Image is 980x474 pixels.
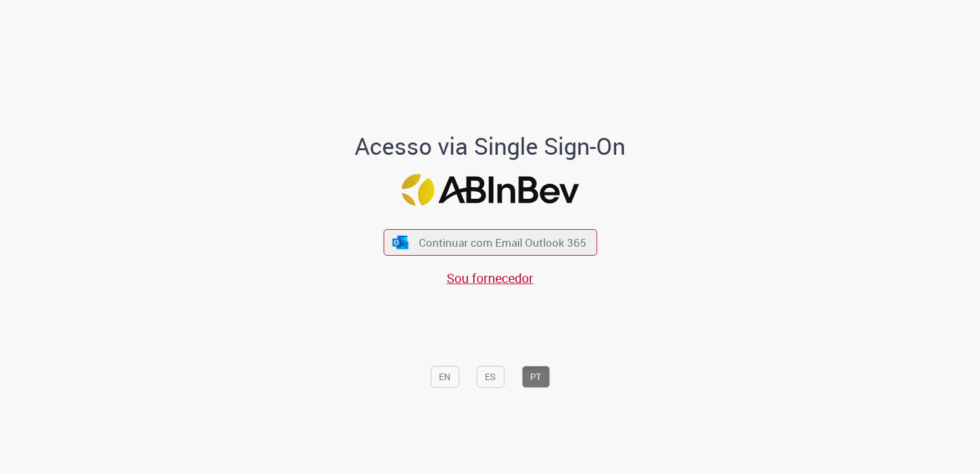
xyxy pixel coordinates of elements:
[392,235,410,249] img: ícone Azure/Microsoft 360
[476,366,504,388] button: ES
[522,366,550,388] button: PT
[383,229,597,256] button: ícone Azure/Microsoft 360 Continuar com Email Outlook 365
[419,235,586,250] span: Continuar com Email Outlook 365
[430,366,459,388] button: EN
[447,269,533,287] a: Sou fornecedor
[401,174,579,206] img: Logo ABInBev
[311,133,670,159] h1: Acesso via Single Sign-On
